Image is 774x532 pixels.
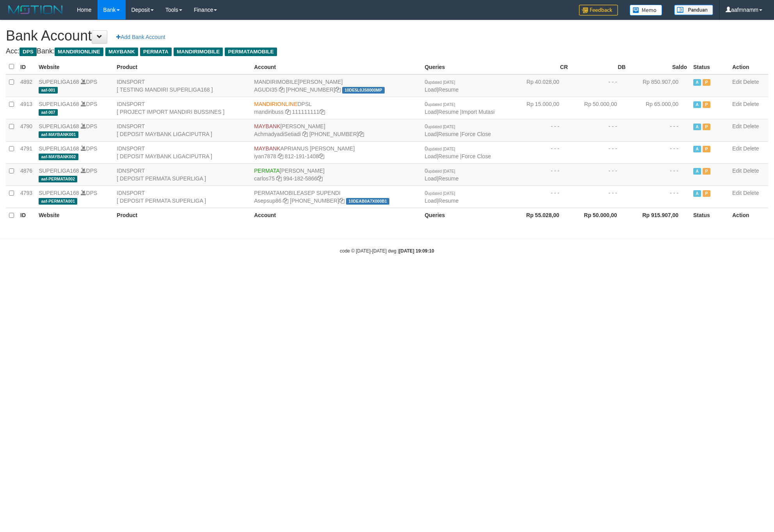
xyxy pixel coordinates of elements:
[114,119,251,141] td: IDNSPORT [ DEPOSIT MAYBANK LIGACIPUTRA ]
[39,145,79,152] a: SUPERLIGA168
[114,141,251,163] td: IDNSPORT [ DEPOSIT MAYBANK LIGACIPUTRA ]
[55,48,103,56] span: MANDIRIONLINE
[693,101,701,108] span: Active
[513,97,571,119] td: Rp 15.000,00
[424,87,437,93] a: Load
[729,59,768,74] th: Action
[114,59,251,74] th: Product
[251,141,421,163] td: APRIANUS [PERSON_NAME] 812-191-1408
[36,59,114,74] th: Website
[251,119,421,141] td: [PERSON_NAME] [PHONE_NUMBER]
[424,153,437,159] a: Load
[424,145,491,159] span: | |
[105,48,138,56] span: MAYBANK
[732,101,742,107] a: Edit
[399,248,434,254] strong: [DATE] 19:09:10
[438,175,458,182] a: Resume
[39,168,79,174] a: SUPERLIGA168
[17,208,36,223] th: ID
[571,59,629,74] th: DB
[513,163,571,186] td: - - -
[20,48,37,56] span: DPS
[629,208,690,223] th: Rp 915.907,00
[571,119,629,141] td: - - -
[513,141,571,163] td: - - -
[629,97,690,119] td: Rp 65.000,00
[39,176,77,182] span: aaf-PERMATA002
[571,186,629,208] td: - - -
[579,5,618,16] img: Feedback.jpg
[254,109,283,115] a: mandiribuss
[703,168,710,175] span: Paused
[674,5,713,15] img: panduan.png
[17,186,36,208] td: 4793
[428,103,455,107] span: updated [DATE]
[629,74,690,97] td: Rp 850.907,00
[629,119,690,141] td: - - -
[629,141,690,163] td: - - -
[39,198,77,205] span: aaf-PERMATA001
[114,208,251,223] th: Product
[39,154,78,160] span: aaf-MAYBANK002
[462,109,495,115] a: Import Mutasi
[438,198,458,204] a: Resume
[743,145,759,152] a: Delete
[743,168,759,174] a: Delete
[254,131,301,137] a: AchmadyadiSetiadi
[428,80,455,85] span: updated [DATE]
[111,30,170,44] a: Add Bank Account
[732,190,742,196] a: Edit
[39,87,58,94] span: aaf-001
[17,119,36,141] td: 4790
[36,119,114,141] td: DPS
[703,124,710,130] span: Paused
[114,97,251,119] td: IDNSPORT [ PROJECT IMPORT MANDIRI BUSSINES ]
[6,48,768,55] h4: Acc: Bank:
[424,145,455,152] span: 0
[693,190,701,197] span: Active
[254,145,280,152] span: MAYBANK
[6,28,768,44] h1: Bank Account
[225,48,277,56] span: PERMATAMOBILE
[629,59,690,74] th: Saldo
[703,101,710,108] span: Paused
[571,163,629,186] td: - - -
[693,146,701,152] span: Active
[254,123,280,129] span: MAYBANK
[438,153,458,159] a: Resume
[340,248,434,254] small: code © [DATE]-[DATE] dwg |
[571,141,629,163] td: - - -
[428,169,455,173] span: updated [DATE]
[254,101,297,107] span: MANDIRIONLINE
[703,190,710,197] span: Paused
[39,190,79,196] a: SUPERLIGA168
[732,168,742,174] a: Edit
[428,125,455,129] span: updated [DATE]
[17,59,36,74] th: ID
[421,208,513,223] th: Queries
[424,168,458,182] span: |
[39,123,79,129] a: SUPERLIGA168
[428,191,455,196] span: updated [DATE]
[571,97,629,119] td: Rp 50.000,00
[690,208,729,223] th: Status
[36,208,114,223] th: Website
[513,186,571,208] td: - - -
[36,141,114,163] td: DPS
[424,123,455,129] span: 0
[254,153,276,159] a: iyan7878
[114,163,251,186] td: IDNSPORT [ DEPOSIT PERMATA SUPERLIGA ]
[743,190,759,196] a: Delete
[571,74,629,97] td: - - -
[729,208,768,223] th: Action
[629,163,690,186] td: - - -
[424,123,491,137] span: | |
[424,131,437,137] a: Load
[743,101,759,107] a: Delete
[17,163,36,186] td: 4876
[703,146,710,152] span: Paused
[438,109,458,115] a: Resume
[693,168,701,175] span: Active
[254,198,281,204] a: Asepsup86
[254,175,275,182] a: carlos75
